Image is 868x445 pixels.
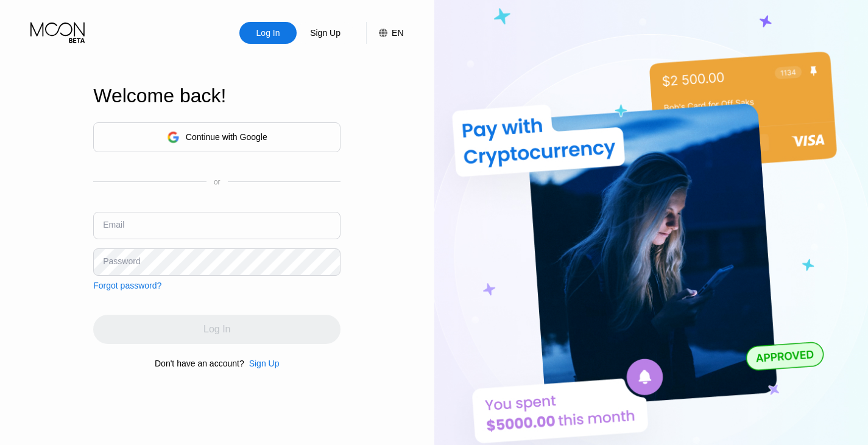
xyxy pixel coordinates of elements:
div: Sign Up [244,359,280,368]
div: Sign Up [297,22,354,44]
div: Log In [239,22,297,44]
div: Forgot password? [93,281,161,290]
div: Welcome back! [93,85,340,107]
div: or [214,178,221,186]
div: Don't have an account? [155,359,244,368]
div: Password [103,256,140,266]
div: Sign Up [249,359,280,368]
div: Email [103,220,124,230]
div: Continue with Google [93,122,340,152]
div: Sign Up [309,27,342,39]
div: EN [366,22,403,44]
div: Log In [255,27,281,39]
div: EN [392,28,403,38]
div: Continue with Google [186,132,267,142]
